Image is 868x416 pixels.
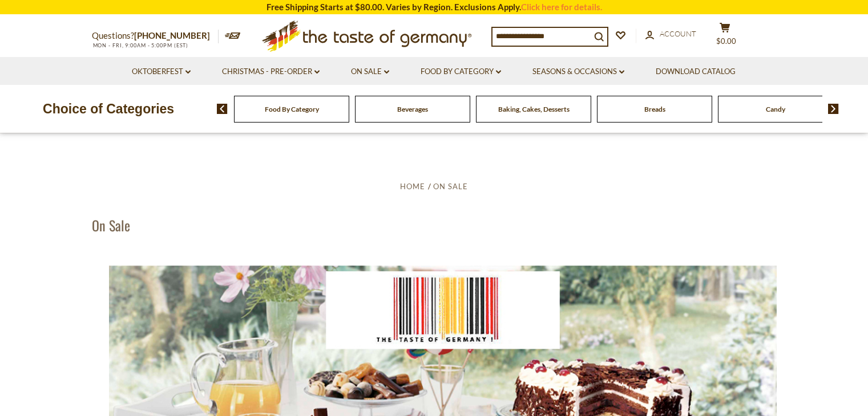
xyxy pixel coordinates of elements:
a: Account [645,28,696,40]
a: Home [400,182,425,191]
a: On Sale [433,182,468,191]
a: Click here for details. [521,2,602,12]
a: Download Catalog [656,66,736,78]
a: Seasons & Occasions [532,66,624,78]
span: MON - FRI, 9:00AM - 5:00PM (EST) [92,42,189,48]
a: Food By Category [265,105,319,113]
a: Candy [766,105,785,113]
span: $0.00 [716,36,736,46]
a: Christmas - PRE-ORDER [222,66,320,78]
span: Account [660,29,696,38]
img: previous arrow [217,104,228,114]
a: Food By Category [421,66,501,78]
p: Questions? [92,28,219,43]
a: Baking, Cakes, Desserts [498,105,570,113]
img: next arrow [828,104,839,114]
a: [PHONE_NUMBER] [134,30,210,40]
a: Breads [644,105,665,113]
h1: On Sale [92,217,130,234]
button: $0.00 [708,22,742,51]
a: On Sale [351,66,389,78]
a: Oktoberfest [132,66,191,78]
a: Beverages [397,105,428,113]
